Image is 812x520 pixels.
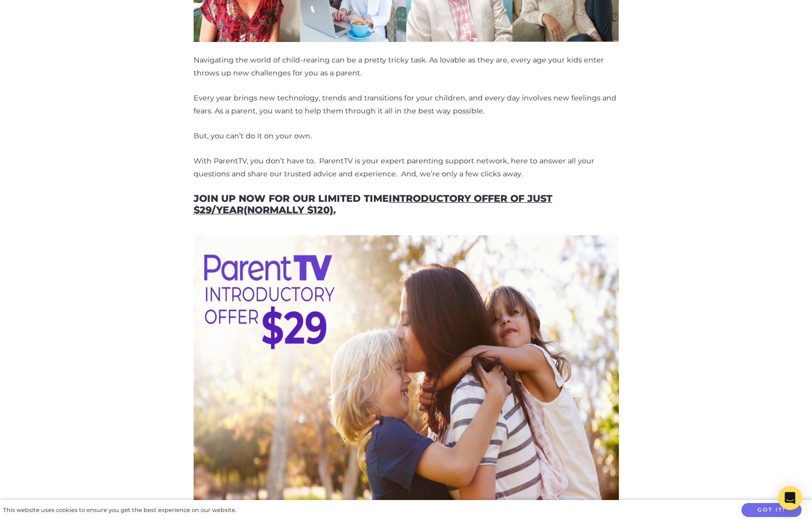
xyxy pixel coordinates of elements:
[778,486,802,510] div: Open Intercom Messenger
[194,155,619,181] p: With ParentTV, you don’t have to. ParentTV is your expert parenting support network, here to answ...
[194,192,552,216] u: (normally $120).
[741,503,801,518] button: Got it!
[3,505,236,516] div: This website uses cookies to ensure you get the best experience on our website.
[194,192,552,216] a: introductory offer of just $29/year
[194,54,619,80] p: Navigating the world of child-rearing can be a pretty tricky task. As lovable as they are, every ...
[194,130,619,143] p: But, you can’t do it on your own.
[194,92,619,118] p: Every year brings new technology, trends and transitions for your children, and every day involve...
[194,193,619,216] h3: Join up now for our limited time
